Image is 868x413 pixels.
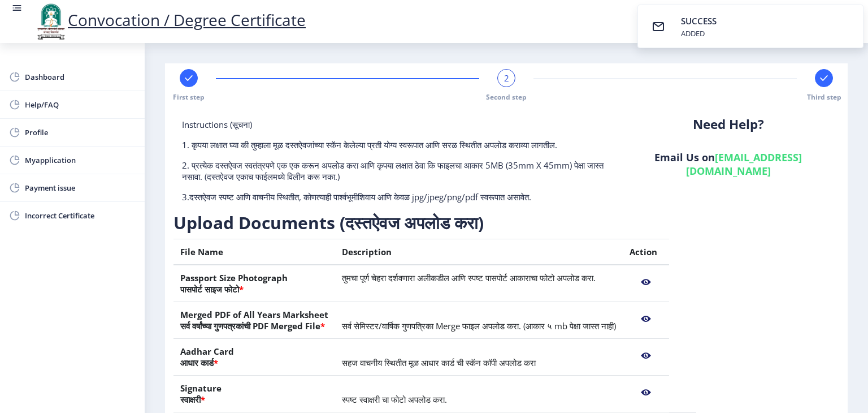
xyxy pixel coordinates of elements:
[25,98,136,111] span: Help/FAQ
[623,239,669,265] th: Action
[630,309,662,329] nb-action: View File
[342,357,536,368] span: सहज वाचनीय स्थितीत मूळ आधार कार्ड ची स्कॅन कॉपी अपलोड करा
[342,394,447,405] span: स्पष्ट स्वाक्षरी चा फोटो अपलोड करा.
[626,150,831,178] h6: Email Us on
[182,119,252,130] span: Instructions (सूचना)
[25,153,136,167] span: Myapplication
[630,272,662,292] nb-action: View File
[182,139,609,150] p: 1. कृपया लक्षात घ्या की तुम्हाला मूळ दस्तऐवजांच्या स्कॅन केलेल्या प्रती योग्य स्वरूपात आणि सरळ स्...
[25,70,136,84] span: Dashboard
[335,265,623,302] td: तुमचा पूर्ण चेहरा दर्शवणारा अलीकडील आणि स्पष्ट पासपोर्ट आकाराचा फोटो अपलोड करा.
[681,15,717,27] span: SUCCESS
[25,209,136,222] span: Incorrect Certificate
[342,320,616,332] span: सर्व सेमिस्टर/वार्षिक गुणपत्रिका Merge फाइल अपलोड करा. (आकार ५ mb पेक्षा जास्त नाही)
[807,92,841,102] span: Third step
[173,376,335,412] th: Signature स्वाक्षरी
[173,265,335,302] th: Passport Size Photograph पासपोर्ट साइज फोटो
[681,28,719,38] div: ADDED
[173,212,696,234] h3: Upload Documents (दस्तऐवज अपलोड करा)
[504,72,509,84] span: 2
[34,2,68,41] img: logo
[173,339,335,376] th: Aadhar Card आधार कार्ड
[630,382,662,403] nb-action: View File
[693,115,764,133] b: Need Help?
[335,239,623,265] th: Description
[182,191,609,203] p: 3.दस्तऐवज स्पष्ट आणि वाचनीय स्थितीत, कोणत्याही पार्श्वभूमीशिवाय आणि केवळ jpg/jpeg/png/pdf स्वरूपा...
[630,346,662,366] nb-action: View File
[173,239,335,265] th: File Name
[25,126,136,139] span: Profile
[34,9,306,31] a: Convocation / Degree Certificate
[173,92,205,102] span: First step
[686,150,802,178] a: [EMAIL_ADDRESS][DOMAIN_NAME]
[173,302,335,339] th: Merged PDF of All Years Marksheet सर्व वर्षांच्या गुणपत्रकांची PDF Merged File
[25,181,136,195] span: Payment issue
[486,92,527,102] span: Second step
[182,160,609,182] p: 2. प्रत्येक दस्तऐवज स्वतंत्रपणे एक एक करून अपलोड करा आणि कृपया लक्षात ठेवा कि फाइलचा आकार 5MB (35...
